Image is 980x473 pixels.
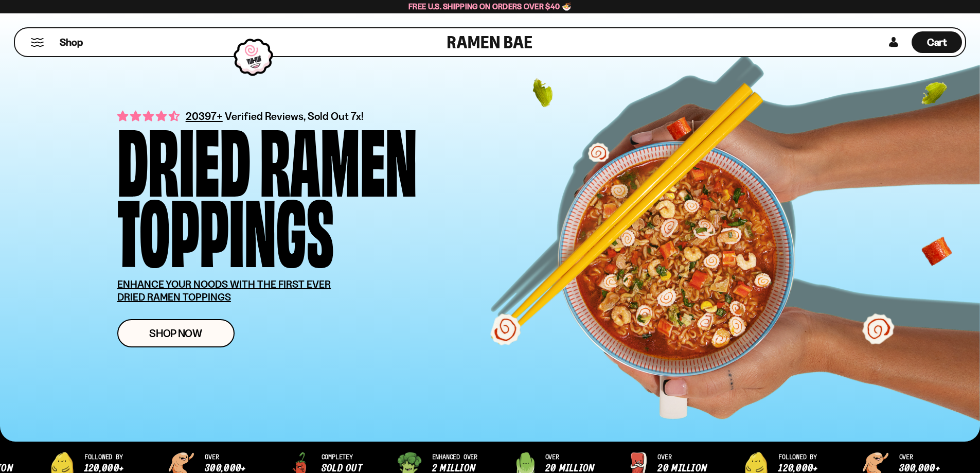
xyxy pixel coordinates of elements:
[260,121,417,192] div: Ramen
[60,31,83,53] a: Shop
[408,2,572,11] span: Free U.S. Shipping on Orders over $40 🍜
[60,36,83,49] span: Shop
[912,28,962,56] div: Cart
[30,38,44,47] button: Mobile Menu Trigger
[117,121,251,192] div: Dried
[117,278,331,303] u: ENHANCE YOUR NOODS WITH THE FIRST EVER DRIED RAMEN TOPPINGS
[927,36,947,48] span: Cart
[117,192,334,262] div: Toppings
[117,319,235,347] a: Shop Now
[149,328,202,339] span: Shop Now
